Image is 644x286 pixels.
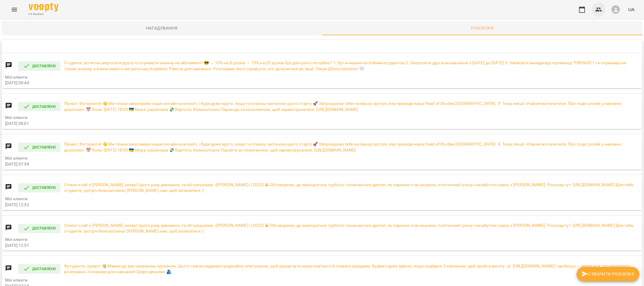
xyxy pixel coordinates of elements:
[628,6,634,13] span: UA
[29,3,58,12] img: Voopty Logo
[5,115,639,121] p: Мої клієнти
[64,101,639,112] a: Привіт, Футуристе! 👋 Ми тільки запускаємо наше онлайн-комʼюніті, і буде дуже круто, якщо ти стане...
[64,223,639,234] a: Спікінг клаб з [PERSON_NAME] знову! Цього разу дивимось та обговорюємо «[PERSON_NAME]» (2025) 📽 О...
[64,263,639,275] a: Футуристе, привіт! 👋🏼 Маємо до вас невеличке прохання. Цього тижня кидаємо традиційне опитування,...
[18,102,61,111] p: Доставлено
[5,155,639,161] p: Мої клієнти
[5,196,639,202] p: Мої клієнти
[1,21,643,35] div: messaging tabs
[626,4,637,15] button: UA
[18,224,61,233] p: Доставлено
[64,60,639,72] a: Студенте, встигни запросити друга та отримати знижку на абонемент! 😎 → 10% на 8 уроків → 15% на 2...
[7,2,21,17] button: Menu
[64,141,639,153] a: Привіт, Футуристе! 👋 Ми тільки запускаємо наше онлайн-комʼюніті, і буде дуже круто, якщо ти стане...
[29,12,58,16] span: For Business
[5,202,639,208] p: [DATE] 12:52
[577,267,639,281] button: Створити розсилку
[5,80,639,86] p: [DATE] 09:40
[5,121,639,127] p: [DATE] 08:01
[18,264,61,274] p: Доставлено
[18,183,61,193] p: Доставлено
[5,277,639,283] p: Мої клієнти
[18,143,61,152] p: Доставлено
[5,161,639,167] p: [DATE] 07:58
[326,25,639,32] span: Розсилки
[581,270,634,278] span: Створити розсилку
[5,25,318,32] span: Нагадування
[18,61,61,71] p: Доставлено
[5,243,639,249] p: [DATE] 12:51
[5,237,639,243] p: Мої клієнти
[5,74,639,80] p: Мої клієнти
[64,182,639,194] a: Спікінг клаб з [PERSON_NAME] знову! Цього разу дивимось та обговорюємо «[PERSON_NAME]» (2025) 📽 О...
